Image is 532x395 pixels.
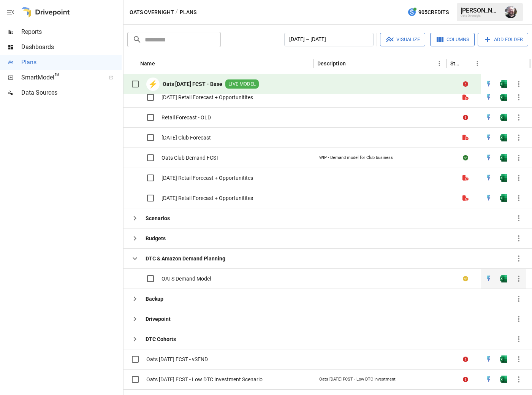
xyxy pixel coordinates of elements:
span: Plans [21,58,122,67]
span: SmartModel [21,73,100,82]
button: Sort [461,58,472,69]
button: Visualize [380,33,425,46]
b: Budgets [146,235,166,242]
div: Open in Excel [500,275,507,282]
button: Status column menu [472,58,483,69]
div: Description [317,60,346,67]
div: Open in Excel [500,114,507,121]
span: 905 Credits [418,8,449,17]
span: Dashboards [21,43,122,52]
img: excel-icon.76473adf.svg [500,194,507,202]
button: Add Folder [478,33,528,46]
span: Oats [DATE] FCST - Low DTC Investment Scenario [146,376,263,383]
span: Reports [21,27,122,36]
button: Sort [156,58,166,69]
img: quick-edit-flash.b8aec18c.svg [485,134,492,141]
img: quick-edit-flash.b8aec18c.svg [485,355,492,363]
div: Open in Quick Edit [485,275,492,282]
div: Open in Excel [500,80,507,88]
img: Thomas Keller [505,6,517,18]
button: Sort [516,58,526,69]
div: Open in Quick Edit [485,94,492,101]
span: OATS Demand Model [161,275,211,282]
div: WIP - Demand model for Club business [319,155,393,161]
img: quick-edit-flash.b8aec18c.svg [485,154,492,162]
span: Oats [DATE] FCST - vSEND [146,355,208,363]
img: excel-icon.76473adf.svg [500,355,507,363]
div: Open in Quick Edit [485,114,492,121]
div: Open in Excel [500,154,507,162]
button: Description column menu [434,58,445,69]
span: ™ [54,72,60,81]
div: Open in Quick Edit [485,174,492,182]
button: 905Credits [404,5,452,19]
div: Open in Quick Edit [485,376,492,383]
span: [DATE] Retail Forecast + Opportunitites [161,194,253,202]
img: excel-icon.76473adf.svg [500,134,507,141]
div: File is not a valid Drivepoint model [462,134,469,141]
div: Open in Excel [500,174,507,182]
div: Open in Excel [500,94,507,101]
b: Scenarios [146,214,170,222]
img: excel-icon.76473adf.svg [500,376,507,383]
img: excel-icon.76473adf.svg [500,174,507,182]
img: quick-edit-flash.b8aec18c.svg [485,94,492,101]
div: Open in Quick Edit [485,80,492,88]
div: Error during sync. [463,114,468,121]
div: Your plan has changes in Excel that are not reflected in the Drivepoint Data Warehouse, select "S... [463,275,468,282]
div: Error during sync. [463,376,468,383]
span: LIVE MODEL [225,81,259,88]
b: Drivepoint [146,315,171,323]
b: Backup [146,295,163,303]
div: / [176,8,178,17]
span: Oats Club Demand FCST [161,154,219,162]
div: Open in Quick Edit [485,194,492,202]
div: Open in Excel [500,376,507,383]
span: [DATE] Club Forecast [161,134,211,141]
div: Oats [DATE] FCST - Low DTC Investment [319,376,396,382]
div: Open in Excel [500,194,507,202]
button: Oats Overnight [130,8,174,17]
img: quick-edit-flash.b8aec18c.svg [485,80,492,88]
button: Thomas Keller [500,2,521,23]
button: [DATE] – [DATE] [284,33,374,46]
div: [PERSON_NAME] [461,7,500,14]
div: File is not a valid Drivepoint model [462,174,469,182]
div: ⚡ [146,78,160,91]
div: Status [450,60,461,67]
div: Name [140,60,155,67]
img: excel-icon.76473adf.svg [500,114,507,121]
img: quick-edit-flash.b8aec18c.svg [485,174,492,182]
img: quick-edit-flash.b8aec18c.svg [485,376,492,383]
img: excel-icon.76473adf.svg [500,275,507,282]
b: DTC Cohorts [146,335,176,343]
div: Error during sync. [463,80,468,88]
span: Retail Forecast - OLD [161,114,211,121]
div: Open in Excel [500,355,507,363]
button: Columns [430,33,475,46]
img: excel-icon.76473adf.svg [500,80,507,88]
b: Oats [DATE] FCST - Base [163,80,222,88]
img: excel-icon.76473adf.svg [500,154,507,162]
div: Error during sync. [463,355,468,363]
b: DTC & Amazon Demand Planning [146,255,225,262]
div: Oats Overnight [461,14,500,17]
div: Open in Quick Edit [485,154,492,162]
span: [DATE] Retail Forecast + Opportunitites [161,94,253,101]
div: File is not a valid Drivepoint model [462,94,469,101]
div: Sync complete [463,154,468,162]
img: quick-edit-flash.b8aec18c.svg [485,275,492,282]
div: Open in Quick Edit [485,134,492,141]
span: Data Sources [21,88,122,97]
button: Sort [347,58,357,69]
div: File is not a valid Drivepoint model [462,194,469,202]
img: quick-edit-flash.b8aec18c.svg [485,114,492,121]
div: Open in Excel [500,134,507,141]
div: Open in Quick Edit [485,355,492,363]
img: excel-icon.76473adf.svg [500,94,507,101]
span: [DATE] Retail Forecast + Opportunitites [161,174,253,182]
img: quick-edit-flash.b8aec18c.svg [485,194,492,202]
